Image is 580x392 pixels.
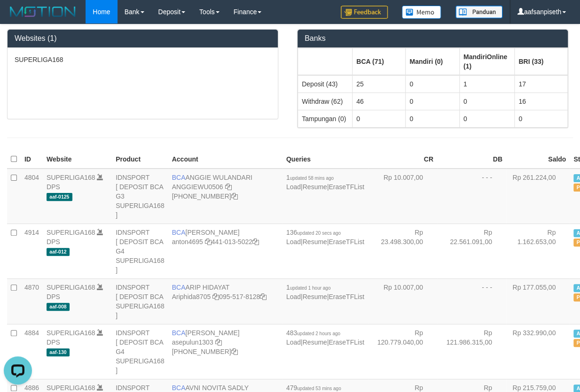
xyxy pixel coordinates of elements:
th: DB [437,150,506,169]
a: EraseTFList [329,293,364,300]
a: Ariphida8705 [172,293,211,300]
span: BCA [172,174,186,181]
td: 4914 [21,223,43,278]
img: Button%20Memo.svg [402,6,441,19]
th: CR [368,150,437,169]
h3: Websites (1) [15,34,271,43]
td: 1 [459,75,514,93]
span: aaf-130 [47,348,70,356]
a: Copy Ariphida8705 to clipboard [212,293,219,300]
a: Resume [303,183,327,191]
td: DPS [43,278,112,324]
td: 4870 [21,278,43,324]
span: BCA [172,384,186,392]
td: 17 [515,75,568,93]
span: 1 [286,174,334,181]
td: DPS [43,169,112,224]
a: SUPERLIGA168 [47,384,95,392]
a: SUPERLIGA168 [47,329,95,337]
a: Load [286,293,301,300]
td: [PERSON_NAME] [PHONE_NUMBER] [168,324,282,379]
a: anton4695 [172,238,203,246]
span: BCA [172,284,186,291]
a: Copy anton4695 to clipboard [205,238,212,246]
span: aaf-0125 [47,193,72,201]
td: IDNSPORT [ DEPOSIT BCA SUPERLIGA168 ] [112,278,168,324]
td: 4884 [21,324,43,379]
td: 0 [515,110,568,127]
th: Product [112,150,168,169]
td: Rp 177.055,00 [506,278,570,324]
a: Copy ANGGIEWU0506 to clipboard [225,183,231,191]
a: Copy asepulun1303 to clipboard [215,338,221,346]
td: 0 [406,92,459,110]
a: SUPERLIGA168 [47,229,95,236]
td: Rp 332.990,00 [506,324,570,379]
th: Account [168,150,282,169]
span: | | [286,329,364,346]
img: panduan.png [455,6,502,18]
td: Withdraw (62) [298,92,353,110]
td: 0 [406,75,459,93]
h3: Banks [305,34,561,43]
span: | | [286,284,364,300]
span: 136 [286,229,341,236]
td: - - - [437,169,506,224]
a: EraseTFList [329,238,364,246]
span: updated 20 secs ago [297,231,341,236]
a: SUPERLIGA168 [47,284,95,291]
a: SUPERLIGA168 [47,174,95,181]
a: Load [286,238,301,246]
span: 479 [286,384,341,392]
a: asepulun1303 [172,338,213,346]
span: BCA [172,229,186,236]
span: aaf-008 [47,303,70,311]
td: 0 [406,110,459,127]
button: Open LiveChat chat widget [4,4,32,32]
a: Load [286,338,301,346]
img: MOTION_logo.png [7,5,78,19]
td: Rp 22.561.091,00 [437,223,506,278]
a: Resume [303,338,327,346]
span: updated 2 hours ago [297,331,340,336]
td: Rp 1.162.653,00 [506,223,570,278]
td: Rp 120.779.040,00 [368,324,437,379]
td: 16 [515,92,568,110]
td: ANGGIE WULANDARI [PHONE_NUMBER] [168,169,282,224]
td: [PERSON_NAME] 441-013-5022 [168,223,282,278]
td: IDNSPORT [ DEPOSIT BCA G3 SUPERLIGA168 ] [112,169,168,224]
td: Rp 261.224,00 [506,169,570,224]
td: Rp 10.007,00 [368,278,437,324]
a: Copy 4410135022 to clipboard [252,238,259,246]
td: - - - [437,278,506,324]
span: 483 [286,329,340,337]
a: EraseTFList [329,338,364,346]
td: ARIP HIDAYAT 095-517-8128 [168,278,282,324]
td: 4804 [21,169,43,224]
th: Website [43,150,112,169]
a: Load [286,183,301,191]
td: Tampungan (0) [298,110,353,127]
td: Rp 23.498.300,00 [368,223,437,278]
td: 0 [459,92,514,110]
a: Resume [303,238,327,246]
a: ANGGIEWU0506 [172,183,223,191]
span: 1 [286,284,331,291]
span: updated 58 mins ago [290,176,334,181]
th: Group: activate to sort column ascending [406,48,459,75]
td: 25 [353,75,406,93]
a: EraseTFList [329,183,364,191]
td: DPS [43,223,112,278]
td: 0 [353,110,406,127]
td: IDNSPORT [ DEPOSIT BCA G4 SUPERLIGA168 ] [112,324,168,379]
td: Rp 121.986.315,00 [437,324,506,379]
a: Copy 4062281875 to clipboard [231,348,238,355]
th: ID [21,150,43,169]
td: 46 [353,92,406,110]
p: SUPERLIGA168 [15,55,271,64]
th: Group: activate to sort column ascending [459,48,514,75]
a: Copy 0955178128 to clipboard [260,293,266,300]
th: Saldo [506,150,570,169]
td: Deposit (43) [298,75,353,93]
td: Rp 10.007,00 [368,169,437,224]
